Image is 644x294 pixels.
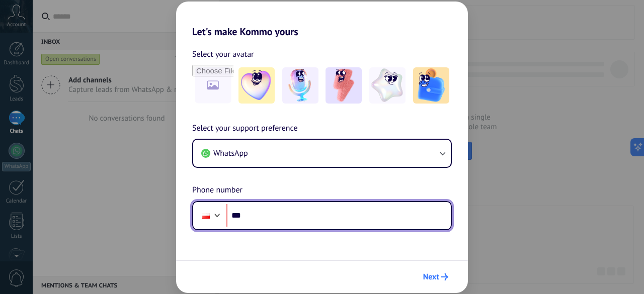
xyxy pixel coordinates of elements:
img: -3.jpeg [326,67,362,104]
span: Next [423,273,439,280]
img: -1.jpeg [238,67,275,104]
span: WhatsApp [213,148,248,158]
div: Poland: + 48 [196,205,215,226]
img: -4.jpeg [369,67,406,104]
img: -5.jpeg [413,67,449,104]
button: Next [419,268,453,285]
span: Phone number [192,184,243,197]
img: -2.jpeg [282,67,318,104]
button: WhatsApp [193,140,451,167]
span: Select your avatar [192,48,254,61]
span: Select your support preference [192,122,298,135]
h2: Let's make Kommo yours [176,2,468,38]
